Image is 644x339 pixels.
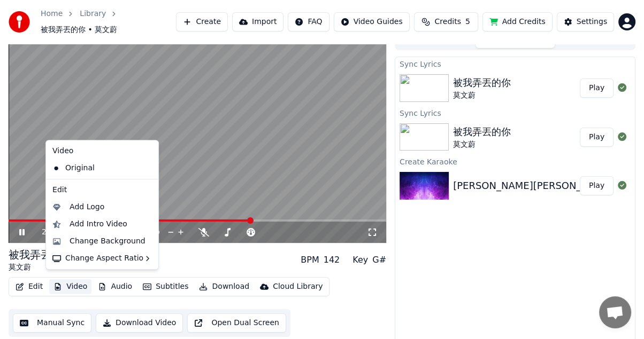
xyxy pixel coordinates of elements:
span: 2:45 [42,227,58,238]
button: Credits5 [414,12,478,31]
button: Create [176,12,228,31]
div: 莫文蔚 [9,262,73,273]
span: 5 [465,17,470,27]
button: Edit [11,279,47,294]
div: Change Background [70,236,145,247]
button: Play [580,176,614,195]
div: BPM [301,254,319,266]
div: 莫文蔚 [453,139,511,150]
a: Library [80,9,106,19]
nav: breadcrumb [41,9,176,35]
button: Import [232,12,283,31]
div: Video [48,143,156,160]
button: Download [195,279,254,294]
button: Subtitles [139,279,193,294]
a: Home [41,9,63,19]
div: Add Intro Video [70,219,127,230]
div: 莫文蔚 [453,90,511,101]
div: Open chat [599,296,631,328]
div: 被我弄丟的你 [453,124,511,139]
div: Sync Lyrics [395,106,635,119]
div: Original [48,160,140,177]
span: Credits [434,17,461,27]
button: Manual Sync [13,313,91,333]
span: 被我弄丟的你 • 莫文蔚 [41,25,117,35]
button: Play [580,128,614,147]
div: Add Logo [70,202,104,212]
button: Settings [557,12,614,31]
button: Audio [94,279,136,294]
div: Settings [577,17,607,27]
div: G# [372,254,386,266]
div: Sync Lyrics [395,57,635,70]
div: Cloud Library [273,281,323,292]
button: Open Dual Screen [187,313,286,333]
div: Edit [48,182,156,199]
button: Add Credits [482,12,553,31]
div: Change Aspect Ratio [48,250,156,267]
button: Video Guides [334,12,410,31]
button: Download Video [96,313,183,333]
img: youka [9,11,30,33]
button: Play [580,78,614,98]
button: FAQ [288,12,329,31]
div: Create Karaoke [395,155,635,168]
div: 被我弄丟的你 [9,247,73,262]
div: / [42,227,67,238]
button: Video [49,279,91,294]
div: 142 [324,254,340,266]
div: Key [352,254,368,266]
div: 被我弄丟的你 [453,75,511,90]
